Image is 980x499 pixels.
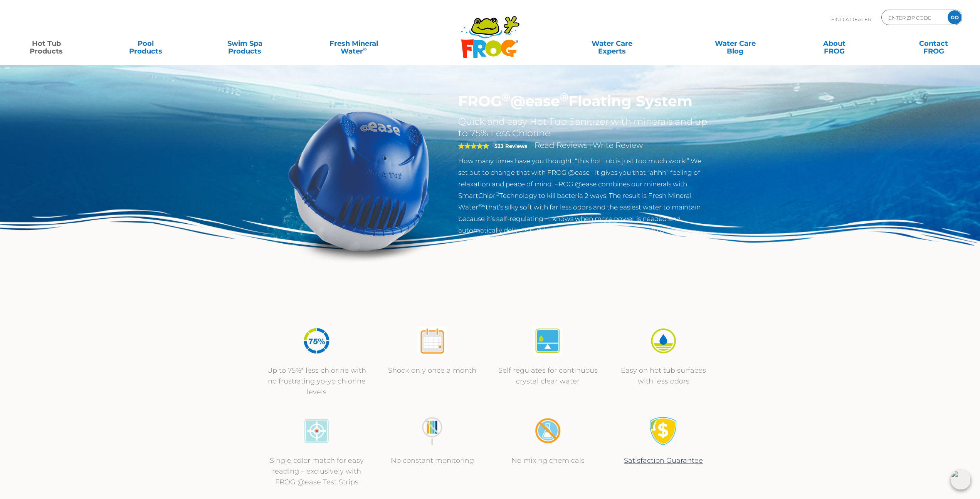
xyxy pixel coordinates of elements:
[302,417,331,445] img: icon-atease-color-match
[533,417,562,445] img: no-mixing1
[8,36,85,51] a: Hot TubProducts
[478,203,486,208] sup: ®∞
[502,90,510,104] sup: ®
[271,92,447,269] img: hot-tub-product-atease-system.png
[458,116,710,139] h2: Quick and easy Hot Tub Sanitizer with minerals and up to 75% Less Chlorine
[418,327,447,355] img: atease-icon-shock-once
[649,417,678,445] img: Satisfaction Guarantee Icon
[302,327,331,355] img: icon-atease-75percent-less
[458,143,489,149] span: 5
[589,142,591,149] span: |
[796,36,873,51] a: AboutFROG
[498,365,598,387] p: Self regulates for continuous crystal clear water
[533,327,562,355] img: atease-icon-self-regulates
[831,10,871,29] p: Find A Dealer
[498,455,598,466] p: No mixing chemicals
[363,46,367,52] sup: ∞
[535,141,588,150] a: Read Reviews
[549,36,674,51] a: Water CareExperts
[948,10,962,24] input: GO
[593,141,643,150] a: Write Review
[494,143,527,149] strong: 523 Reviews
[107,36,184,51] a: PoolProducts
[267,365,367,397] p: Up to 75%* less chlorine with no frustrating yo-yo chlorine levels
[951,470,971,490] img: openIcon
[206,36,283,51] a: Swim SpaProducts
[649,327,678,355] img: icon-atease-easy-on
[305,36,402,51] a: Fresh MineralWater∞
[267,455,367,487] p: Single color match for easy reading – exclusively with FROG @ease Test Strips
[560,90,568,104] sup: ®
[418,417,447,445] img: no-constant-monitoring1
[382,455,482,466] p: No constant monitoring
[614,365,714,387] p: Easy on hot tub surfaces with less odors
[382,365,482,376] p: Shock only once a month
[697,36,774,51] a: Water CareBlog
[895,36,972,51] a: ContactFROG
[458,155,710,236] p: How many times have you thought, “this hot tub is just too much work!” We set out to change that ...
[624,456,703,465] a: Satisfaction Guarantee
[458,92,710,110] h1: FROG @ease Floating System
[496,191,499,197] sup: ®
[888,12,940,23] input: Zip Code Form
